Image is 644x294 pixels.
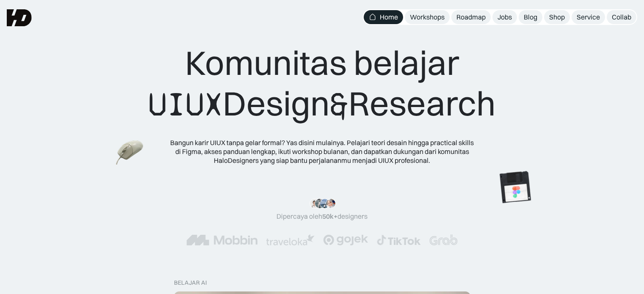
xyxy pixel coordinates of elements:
[148,84,223,125] span: UIUX
[322,212,337,220] span: 50k+
[148,42,496,125] div: Komunitas belajar Design Research
[170,138,475,165] div: Bangun karir UIUX tanpa gelar formal? Yas disini mulainya. Pelajari teori desain hingga practical...
[492,10,517,24] a: Jobs
[612,13,631,22] div: Collab
[572,10,605,24] a: Service
[380,13,398,22] div: Home
[410,13,445,22] div: Workshops
[456,13,486,22] div: Roadmap
[577,13,600,22] div: Service
[498,13,512,22] div: Jobs
[276,212,368,221] div: Dipercaya oleh designers
[519,10,542,24] a: Blog
[364,10,403,24] a: Home
[405,10,450,24] a: Workshops
[174,279,207,286] div: belajar ai
[607,10,636,24] a: Collab
[549,13,565,22] div: Shop
[524,13,537,22] div: Blog
[544,10,570,24] a: Shop
[451,10,491,24] a: Roadmap
[330,84,348,125] span: &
